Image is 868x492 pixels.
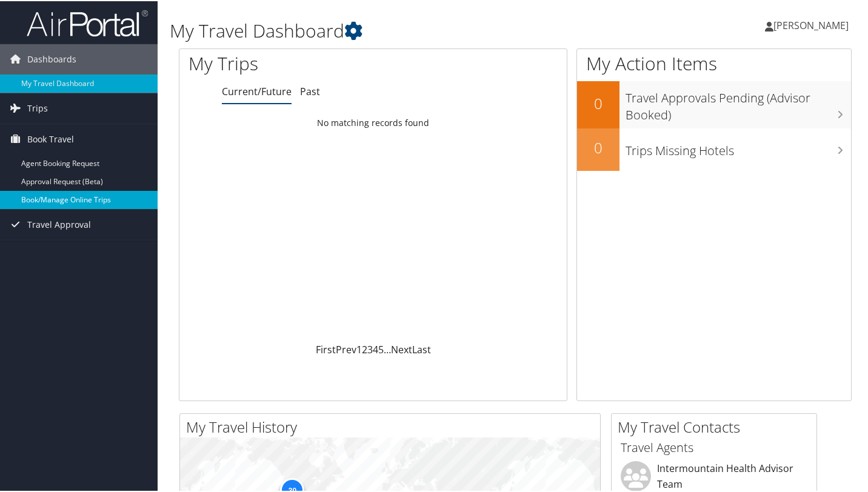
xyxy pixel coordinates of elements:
h2: My Travel History [186,416,600,436]
span: … [384,342,391,355]
a: 0Trips Missing Hotels [577,127,851,170]
span: Trips [27,92,48,122]
a: Prev [336,342,356,355]
h1: My Action Items [577,50,851,75]
a: 5 [378,342,384,355]
a: 4 [373,342,378,355]
a: Last [412,342,431,355]
a: 1 [356,342,362,355]
span: Book Travel [27,123,74,153]
span: Dashboards [27,43,76,73]
a: Past [300,84,320,97]
h3: Travel Agents [621,438,807,455]
h2: 0 [577,92,619,113]
a: 2 [362,342,367,355]
span: [PERSON_NAME] [773,18,849,31]
a: 3 [367,342,373,355]
h2: My Travel Contacts [618,416,816,436]
a: First [316,342,336,355]
a: Current/Future [222,84,292,97]
img: airportal-logo.png [27,8,148,36]
a: Next [391,342,412,355]
a: 0Travel Approvals Pending (Advisor Booked) [577,80,851,127]
h3: Travel Approvals Pending (Advisor Booked) [626,82,851,122]
h1: My Trips [189,50,396,75]
a: [PERSON_NAME] [765,6,861,42]
td: No matching records found [179,111,567,133]
span: Travel Approval [27,208,91,239]
h1: My Travel Dashboard [170,17,630,42]
h3: Trips Missing Hotels [626,135,851,158]
h2: 0 [577,136,619,157]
